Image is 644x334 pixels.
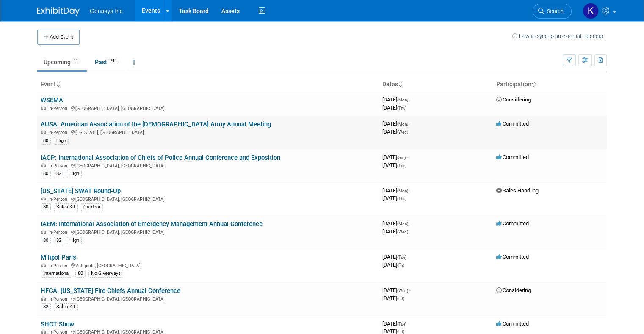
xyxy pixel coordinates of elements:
span: - [409,187,411,194]
span: (Wed) [397,288,408,293]
img: In-Person Event [41,263,46,267]
span: (Mon) [397,122,408,126]
img: In-Person Event [41,106,46,110]
a: Past244 [88,54,125,70]
span: [DATE] [382,228,408,235]
div: 80 [75,270,86,277]
span: [DATE] [382,320,409,327]
span: In-Person [48,230,70,235]
span: [DATE] [382,154,408,160]
span: (Thu) [397,106,406,110]
img: ExhibitDay [37,7,80,16]
th: Event [37,77,379,92]
span: (Tue) [397,322,406,326]
span: [DATE] [382,195,406,201]
a: How to sync to an external calendar... [512,33,607,39]
span: (Wed) [397,130,408,134]
span: [DATE] [382,262,404,268]
a: Sort by Participation Type [531,81,536,88]
span: - [408,320,409,327]
img: In-Person Event [41,163,46,167]
div: [GEOGRAPHIC_DATA], [GEOGRAPHIC_DATA] [41,104,376,111]
div: International [41,270,72,277]
span: Committed [496,120,529,127]
span: [DATE] [382,96,411,103]
span: (Mon) [397,98,408,102]
img: Kate Lawson [583,3,599,19]
span: (Tue) [397,163,406,168]
span: [DATE] [382,187,411,194]
span: (Fri) [397,263,404,268]
div: [GEOGRAPHIC_DATA], [GEOGRAPHIC_DATA] [41,195,376,202]
div: [US_STATE], [GEOGRAPHIC_DATA] [41,129,376,135]
div: Sales-Kit [54,303,78,311]
th: Dates [379,77,493,92]
a: Sort by Start Date [398,81,402,88]
div: Villepinte, [GEOGRAPHIC_DATA] [41,262,376,268]
div: 82 [54,170,64,178]
img: In-Person Event [41,197,46,201]
span: - [409,220,411,227]
span: [DATE] [382,120,411,127]
span: - [409,96,411,103]
a: Milipol Paris [41,254,76,261]
img: In-Person Event [41,329,46,334]
span: [DATE] [382,220,411,227]
span: Sales Handling [496,187,539,194]
span: (Thu) [397,196,406,201]
div: No Giveaways [88,270,123,277]
span: Genasys Inc [90,8,123,14]
span: (Wed) [397,230,408,234]
span: [DATE] [382,295,404,301]
div: 82 [41,303,51,311]
div: 82 [54,237,64,244]
div: [GEOGRAPHIC_DATA], [GEOGRAPHIC_DATA] [41,228,376,235]
div: 80 [41,203,51,211]
span: In-Person [48,263,70,268]
span: - [409,287,411,293]
img: In-Person Event [41,296,46,301]
span: 244 [108,58,119,64]
span: [DATE] [382,162,406,168]
span: In-Person [48,130,70,135]
span: Search [544,8,564,14]
span: In-Person [48,197,70,202]
span: Committed [496,220,529,227]
span: (Tue) [397,255,406,260]
div: [GEOGRAPHIC_DATA], [GEOGRAPHIC_DATA] [41,162,376,169]
div: 80 [41,237,51,244]
span: [DATE] [382,129,408,135]
span: (Mon) [397,189,408,193]
a: Upcoming11 [37,54,87,70]
a: IACP: International Association of Chiefs of Police Annual Conference and Exposition [41,154,280,162]
span: Committed [496,154,529,160]
span: - [408,254,409,260]
span: - [407,154,408,160]
span: [DATE] [382,254,409,260]
span: (Mon) [397,222,408,226]
span: 11 [71,58,80,64]
th: Participation [493,77,607,92]
a: SHOT Show [41,320,74,328]
span: Committed [496,254,529,260]
a: Search [533,4,572,19]
span: In-Person [48,106,70,111]
span: In-Person [48,296,70,302]
div: Sales-Kit [54,203,78,211]
a: HFCA: [US_STATE] Fire Chiefs Annual Conference [41,287,180,295]
span: (Fri) [397,329,404,334]
span: In-Person [48,163,70,169]
img: In-Person Event [41,130,46,134]
span: (Sat) [397,155,406,160]
button: Add Event [37,30,80,45]
a: WSEMA [41,96,63,104]
div: High [67,237,82,244]
span: Considering [496,96,531,103]
div: Outdoor [81,203,103,211]
div: High [67,170,82,178]
span: [DATE] [382,287,411,293]
a: Sort by Event Name [56,81,60,88]
span: Considering [496,287,531,293]
div: [GEOGRAPHIC_DATA], [GEOGRAPHIC_DATA] [41,295,376,302]
a: [US_STATE] SWAT Round-Up [41,187,121,195]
